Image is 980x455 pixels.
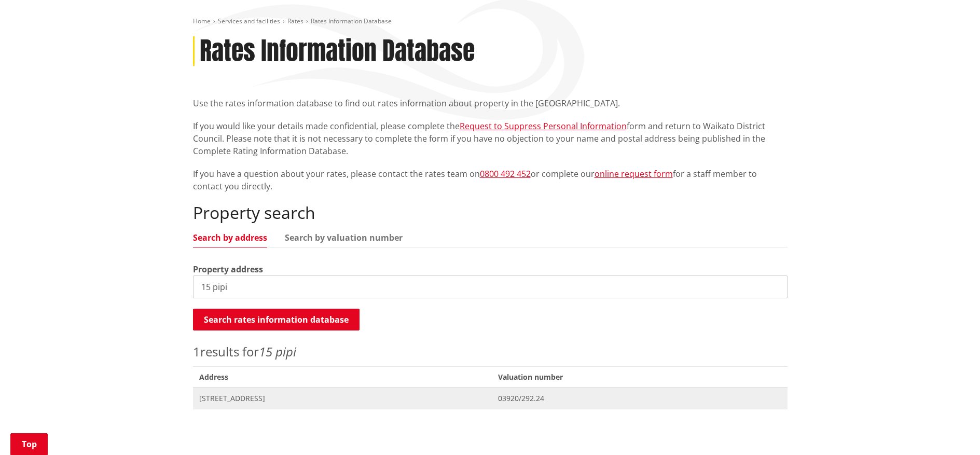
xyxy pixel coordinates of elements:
a: Rates [287,17,303,25]
span: Rates Information Database [311,17,392,25]
p: results for [193,342,788,361]
p: If you would like your details made confidential, please complete the form and return to Waikato ... [193,120,788,157]
nav: breadcrumb [193,17,788,26]
p: Use the rates information database to find out rates information about property in the [GEOGRAPHI... [193,97,788,109]
p: If you have a question about your rates, please contact the rates team on or complete our for a s... [193,168,788,192]
a: Services and facilities [218,17,280,25]
iframe: Messenger Launcher [932,411,970,449]
span: [STREET_ADDRESS] [199,393,486,404]
a: Top [10,433,48,455]
h1: Rates Information Database [200,36,475,66]
a: Search by address [193,233,267,242]
a: Request to Suppress Personal Information [460,120,627,132]
a: 0800 492 452 [480,168,531,180]
a: [STREET_ADDRESS] 03920/292.24 [193,388,788,409]
em: 15 pipi [259,343,296,360]
a: Home [193,17,211,25]
span: Address [193,366,492,388]
span: 03920/292.24 [498,393,781,404]
span: 1 [193,343,200,360]
span: Valuation number [492,366,787,388]
a: Search by valuation number [285,233,403,242]
button: Search rates information database [193,309,360,330]
input: e.g. Duke Street NGARUAWAHIA [193,275,788,298]
label: Property address [193,263,263,275]
h2: Property search [193,203,788,223]
a: online request form [595,168,673,180]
